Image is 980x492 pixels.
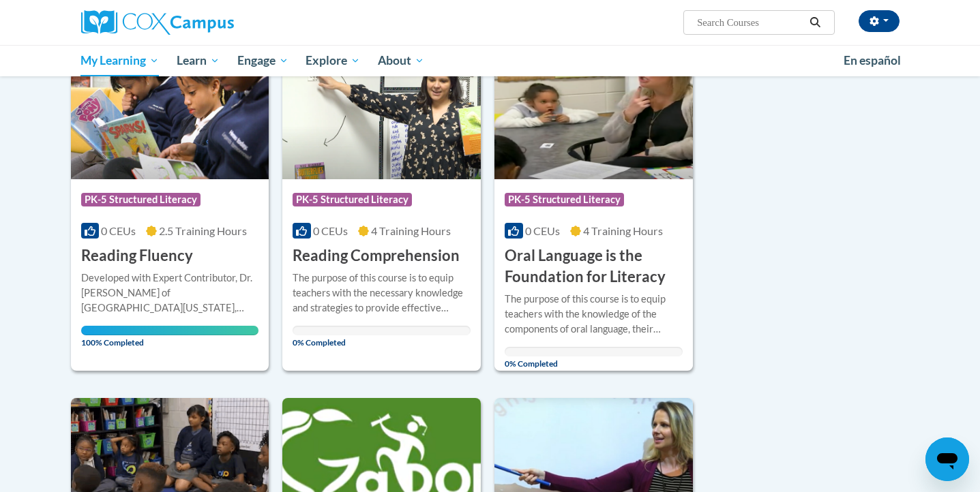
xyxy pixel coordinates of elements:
img: Course Logo [71,40,269,179]
h3: Reading Comprehension [293,245,460,266]
span: En español [844,53,901,67]
a: En español [835,46,910,75]
span: 4 Training Hours [371,224,451,237]
input: Search Courses [696,14,805,31]
span: 0 CEUs [101,224,136,237]
a: My Learning [72,45,168,76]
span: Learn [177,52,220,69]
span: 0 CEUs [525,224,560,237]
span: PK-5 Structured Literacy [293,193,412,206]
iframe: Button to launch messaging window [925,437,969,481]
img: Cox Campus [81,10,234,35]
h3: Reading Fluency [81,245,193,266]
span: 4 Training Hours [583,224,663,237]
a: Cox Campus [81,10,340,35]
span: About [378,52,424,69]
span: PK-5 Structured Literacy [81,193,201,206]
a: Course LogoPK-5 Structured Literacy0 CEUs2.5 Training Hours Reading FluencyDeveloped with Expert ... [71,40,269,370]
span: 2.5 Training Hours [159,224,247,237]
span: Explore [306,52,360,69]
span: My Learning [80,52,159,69]
a: About [369,45,433,76]
a: Learn [168,45,228,76]
div: The purpose of this course is to equip teachers with the knowledge of the components of oral lang... [505,292,683,337]
span: Engage [237,52,288,69]
button: Search [805,14,825,31]
a: Explore [297,45,369,76]
div: Your progress [81,326,259,335]
h3: Oral Language is the Foundation for Literacy [505,245,683,288]
span: 100% Completed [81,326,259,348]
div: Developed with Expert Contributor, Dr. [PERSON_NAME] of [GEOGRAPHIC_DATA][US_STATE], [GEOGRAPHIC_... [81,271,259,316]
img: Course Logo [282,40,481,179]
a: Engage [228,45,297,76]
img: Course Logo [494,40,693,179]
div: The purpose of this course is to equip teachers with the necessary knowledge and strategies to pr... [293,271,471,316]
span: 0 CEUs [313,224,348,237]
a: Course LogoPK-5 Structured Literacy0 CEUs4 Training Hours Reading ComprehensionThe purpose of thi... [282,40,481,370]
span: PK-5 Structured Literacy [505,193,624,206]
button: Account Settings [859,10,900,32]
a: Course LogoPK-5 Structured Literacy0 CEUs4 Training Hours Oral Language is the Foundation for Lit... [494,40,693,370]
div: Main menu [61,45,920,76]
